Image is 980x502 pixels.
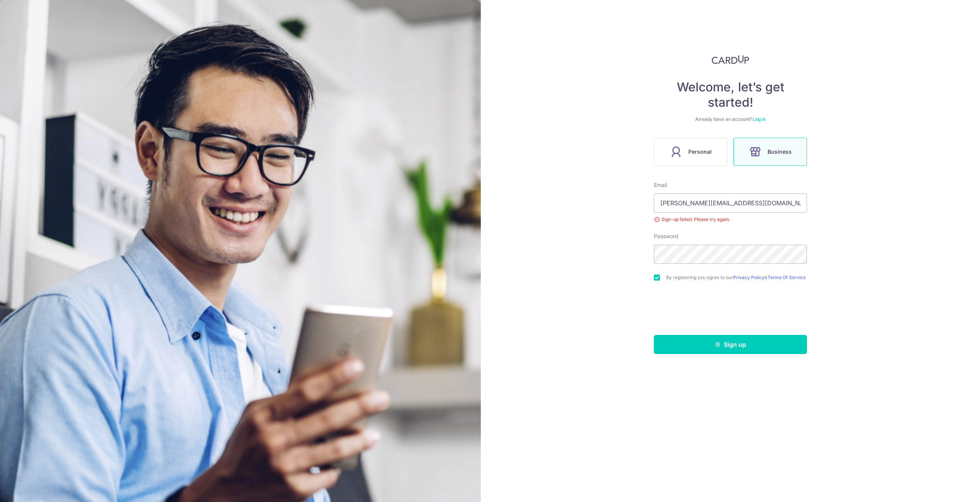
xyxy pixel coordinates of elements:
[654,335,807,354] button: Sign up
[654,80,807,110] h4: Welcome, let’s get started!
[654,216,807,223] div: Sign-up failed. Please try again.
[654,193,807,213] input: Enter your Email
[651,138,730,166] a: Personal
[768,275,806,280] a: Terms Of Service
[712,55,749,64] img: CardUp Logo
[768,147,792,156] span: Business
[730,138,810,166] a: Business
[753,116,766,122] a: Log in
[654,116,807,122] div: Already have an account?
[654,181,667,189] label: Email
[733,275,764,280] a: Privacy Policy
[666,275,807,281] label: By registering you agree to our &
[688,147,712,156] span: Personal
[654,232,678,240] label: Password
[672,296,789,326] iframe: reCAPTCHA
